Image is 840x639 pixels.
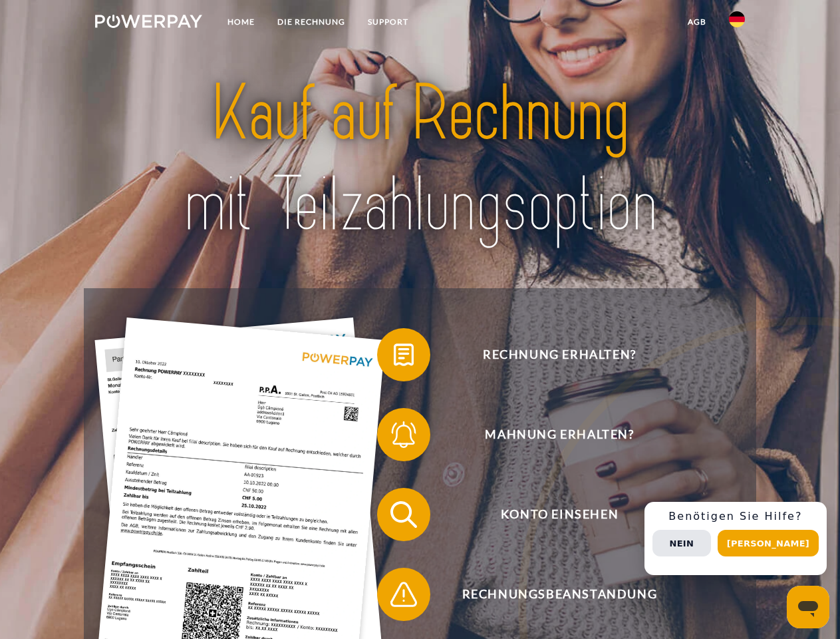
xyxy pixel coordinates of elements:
h3: Benötigen Sie Hilfe? [652,510,819,523]
img: qb_bill.svg [387,338,420,371]
img: de [729,11,745,27]
img: qb_bell.svg [387,418,420,451]
a: SUPPORT [356,10,420,34]
img: title-powerpay_de.svg [127,64,713,255]
a: Home [216,10,266,34]
span: Konto einsehen [396,488,722,541]
a: DIE RECHNUNG [266,10,356,34]
a: agb [676,10,718,34]
div: Schnellhilfe [644,502,827,575]
span: Rechnungsbeanstandung [396,568,722,621]
button: [PERSON_NAME] [718,530,819,556]
button: Rechnung erhalten? [377,328,723,381]
img: qb_warning.svg [387,578,420,611]
img: logo-powerpay-white.svg [95,15,202,28]
span: Mahnung erhalten? [396,408,722,461]
button: Nein [652,530,711,556]
img: qb_search.svg [387,498,420,531]
button: Konto einsehen [377,488,723,541]
span: Rechnung erhalten? [396,328,722,381]
iframe: Schaltfläche zum Öffnen des Messaging-Fensters [787,586,829,628]
button: Mahnung erhalten? [377,408,723,461]
button: Rechnungsbeanstandung [377,568,723,621]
